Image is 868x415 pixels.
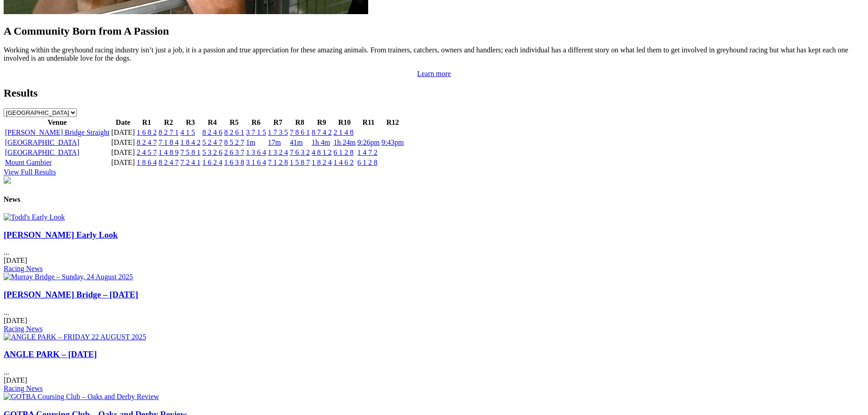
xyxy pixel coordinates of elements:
a: Mount Gambier [5,159,52,166]
a: 8 7 4 2 [312,128,332,136]
a: [PERSON_NAME] Bridge – [DATE] [4,290,138,299]
a: [PERSON_NAME] Early Look [4,230,118,240]
a: 8 5 2 7 [224,138,244,146]
a: View Full Results [4,168,56,176]
th: R7 [267,118,288,127]
a: 6 1 2 8 [357,159,377,166]
a: 1 4 8 9 [159,149,179,156]
th: R3 [180,118,201,127]
a: ANGLE PARK – [DATE] [4,349,97,359]
th: R11 [357,118,380,127]
th: R5 [224,118,245,127]
td: [DATE] [111,158,135,167]
a: 17m [268,138,281,146]
a: Racing News [4,265,43,272]
h2: A Community Born from A Passion [4,25,864,37]
a: 7 6 3 2 [290,149,310,156]
th: R12 [381,118,404,127]
a: 1 6 8 2 [137,128,157,136]
h2: Results [4,87,864,99]
a: 2 4 5 7 [137,149,157,156]
a: [GEOGRAPHIC_DATA] [5,149,79,156]
a: 41m [290,138,303,146]
th: R6 [246,118,267,127]
th: Date [111,118,135,127]
img: Murray Bridge – Sunday, 24 August 2025 [4,273,133,281]
a: 8 2 4 7 [159,159,179,166]
a: 6 1 2 8 [334,149,354,156]
th: R1 [136,118,157,127]
td: [DATE] [111,128,135,137]
a: [PERSON_NAME] Bridge Straight [5,128,109,136]
a: 8 2 4 7 [137,138,157,146]
span: [DATE] [4,256,27,264]
td: [DATE] [111,148,135,157]
a: 7 2 4 1 [180,159,200,166]
a: 1 8 6 4 [137,159,157,166]
a: 1 8 2 4 [312,159,332,166]
a: 2 1 4 8 [334,128,354,136]
td: [DATE] [111,138,135,147]
a: 8 2 6 1 [224,128,244,136]
a: 5 3 2 6 [202,149,222,156]
th: R8 [289,118,310,127]
a: 1 4 6 2 [334,159,354,166]
th: R10 [333,118,356,127]
a: 1 8 4 2 [180,138,200,146]
a: Learn more [417,70,451,77]
img: GOTBA Coursing Club – Oaks and Derby Review [4,393,159,401]
a: 7 5 8 1 [180,149,200,156]
div: ... [4,290,864,333]
a: 1m [246,138,255,146]
span: [DATE] [4,376,27,384]
a: 1 6 2 4 [202,159,222,166]
a: 8 2 7 1 [159,128,179,136]
a: 1 3 2 4 [268,149,288,156]
div: ... [4,349,864,393]
img: Todd's Early Look [4,213,65,221]
p: Working within the greyhound racing industry isn’t just a job, it is a passion and true appreciat... [4,46,864,62]
th: Venue [5,118,110,127]
a: 7 8 6 1 [290,128,310,136]
a: 9:43pm [381,138,404,146]
a: 1 3 6 4 [246,149,266,156]
a: 1 6 3 8 [224,159,244,166]
a: Racing News [4,384,43,392]
a: 8 2 4 6 [202,128,222,136]
a: 9:26pm [357,138,380,146]
a: 1 7 3 5 [268,128,288,136]
a: 7 1 2 8 [268,159,288,166]
a: 4 1 5 [180,128,195,136]
div: ... [4,230,864,273]
a: 5 2 4 7 [202,138,222,146]
a: 1h 24m [334,138,355,146]
a: 4 8 1 2 [312,149,332,156]
h4: News [4,195,864,204]
th: R9 [311,118,332,127]
span: [DATE] [4,317,27,324]
a: 1 5 8 7 [290,159,310,166]
a: 3 1 6 4 [246,159,266,166]
a: 3 7 1 5 [246,128,266,136]
th: R4 [202,118,223,127]
th: R2 [158,118,179,127]
a: 7 1 8 4 [159,138,179,146]
img: chasers_homepage.jpg [4,176,11,184]
a: 1 4 7 2 [357,149,377,156]
a: 1h 4m [312,138,330,146]
a: 2 6 3 7 [224,149,244,156]
img: ANGLE PARK – FRIDAY 22 AUGUST 2025 [4,333,146,341]
a: [GEOGRAPHIC_DATA] [5,138,79,146]
a: Racing News [4,325,43,333]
